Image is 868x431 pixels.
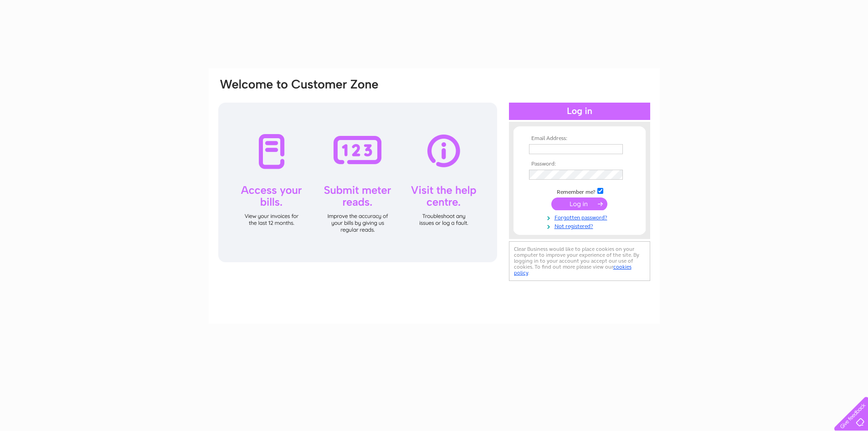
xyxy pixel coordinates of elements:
[527,187,632,196] td: Remember me?
[527,135,632,142] th: Email Address:
[527,161,632,167] th: Password:
[529,221,632,230] a: Not registered?
[551,197,607,210] input: Submit
[509,241,650,281] div: Clear Business would like to place cookies on your computer to improve your experience of the sit...
[529,213,632,221] a: Forgotten password?
[514,264,632,276] a: cookies policy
